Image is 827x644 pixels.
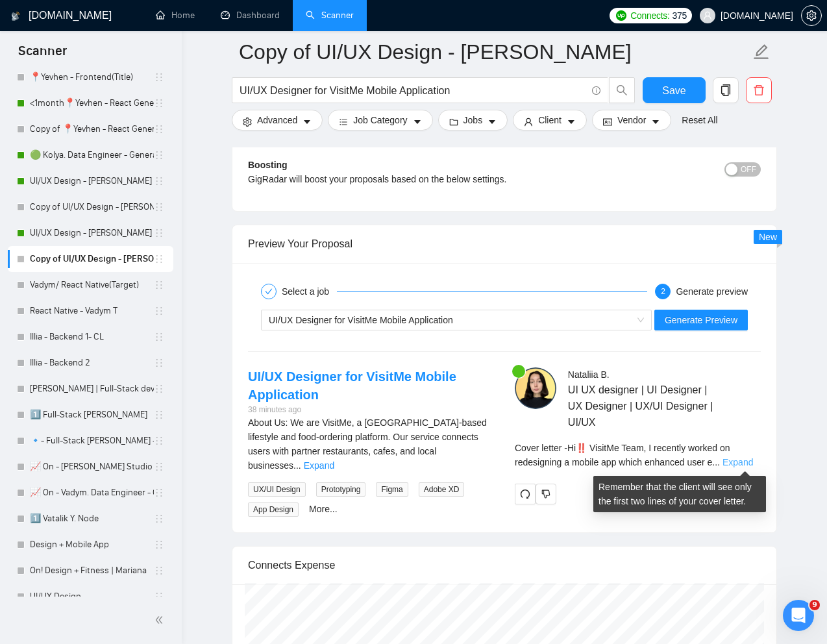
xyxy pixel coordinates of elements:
[722,457,753,467] a: Expand
[8,246,173,272] li: Copy of UI/UX Design - Natalia
[154,150,164,160] span: holder
[515,441,761,469] div: Remember that the client will see only the first two lines of your cover letter.
[488,117,497,127] span: caret-down
[282,284,337,299] div: Select a job
[248,417,487,471] span: About Us: We are VisitMe, a [GEOGRAPHIC_DATA]-based lifestyle and food-ordering platform. Our ser...
[593,476,766,512] div: Remember that the client will see only the first two lines of your cover letter.
[8,194,173,220] li: Copy of UI/UX Design - Mariana Derevianko
[8,350,173,376] li: Illia - Backend 2
[154,228,164,238] span: holder
[248,172,633,186] div: GigRadar will boost your proposals based on the below settings.
[30,428,154,454] a: 🔹- Full-Stack [PERSON_NAME] - CL
[30,116,154,142] a: Copy of 📍Yevhen - React General - СL
[8,480,173,506] li: 📈 On - Vadym. Data Engineer - General
[30,584,154,610] a: UI/UX Design
[438,110,508,130] button: folderJobscaret-down
[154,98,164,108] span: holder
[515,367,556,409] img: c1ixEsac-c9lISHIljfOZb0cuN6GzZ3rBcBW2x-jvLrB-_RACOkU1mWXgI6n74LgRV
[248,502,299,517] span: App Design
[154,72,164,82] span: holder
[257,113,297,127] span: Advanced
[30,246,154,272] a: Copy of UI/UX Design - [PERSON_NAME]
[376,482,408,497] span: Figma
[243,117,252,127] span: setting
[154,306,164,316] span: holder
[232,110,323,130] button: settingAdvancedcaret-down
[541,489,550,499] span: dislike
[30,220,154,246] a: UI/UX Design - [PERSON_NAME]
[712,457,720,467] span: ...
[8,324,173,350] li: Illia - Backend 1- CL
[248,482,306,497] span: UX/UI Design
[154,436,164,446] span: holder
[8,116,173,142] li: Copy of 📍Yevhen - React General - СL
[515,484,536,504] button: redo
[30,272,154,298] a: Vadym/ React Native(Target)
[154,202,164,212] span: holder
[154,332,164,342] span: holder
[610,84,634,96] span: search
[8,90,173,116] li: <1month📍Yevhen - React General - СL
[30,194,154,220] a: Copy of UI/UX Design - [PERSON_NAME]
[30,168,154,194] a: UI/UX Design - [PERSON_NAME]
[524,117,533,127] span: user
[154,488,164,498] span: holder
[609,77,635,103] button: search
[746,77,772,103] button: delete
[676,284,748,299] div: Generate preview
[30,558,154,584] a: On! Design + Fitness | Mariana
[801,10,822,21] a: setting
[248,547,761,584] div: Connects Expense
[651,117,660,127] span: caret-down
[154,514,164,524] span: holder
[154,462,164,472] span: holder
[30,64,154,90] a: 📍Yevhen - Frontend(Title)
[239,36,750,68] input: Scanner name...
[154,124,164,134] span: holder
[568,369,610,380] span: Nataliia B .
[8,220,173,246] li: UI/UX Design - Natalia
[8,584,173,610] li: UI/UX Design
[8,506,173,532] li: 1️⃣ Vatalik Y. Node
[248,415,494,473] div: About Us: We are VisitMe, a Hungary-based lifestyle and food-ordering platform. Our service conne...
[248,225,761,262] div: Preview Your Proposal
[449,117,458,127] span: folder
[538,113,562,127] span: Client
[759,232,777,242] span: New
[293,460,301,471] span: ...
[753,43,770,60] span: edit
[154,539,164,550] span: holder
[154,591,164,602] span: holder
[339,117,348,127] span: bars
[328,110,432,130] button: barsJob Categorycaret-down
[713,84,738,96] span: copy
[8,42,77,69] span: Scanner
[302,117,312,127] span: caret-down
[353,113,407,127] span: Job Category
[8,428,173,454] li: 🔹- Full-Stack Dmytro Mach - CL
[665,313,737,327] span: Generate Preview
[802,10,821,21] span: setting
[515,489,535,499] span: redo
[603,117,612,127] span: idcard
[309,504,338,514] a: More...
[8,532,173,558] li: Design + Mobile App
[413,117,422,127] span: caret-down
[8,168,173,194] li: UI/UX Design - Mariana Derevianko
[741,162,756,177] span: OFF
[661,287,665,296] span: 2
[156,10,195,21] a: homeHome
[265,288,273,295] span: check
[783,600,814,631] iframe: Intercom live chat
[154,613,167,626] span: double-left
[673,8,687,23] span: 375
[30,454,154,480] a: 📈 On - [PERSON_NAME] Studio
[567,117,576,127] span: caret-down
[154,280,164,290] span: holder
[11,6,20,27] img: logo
[643,77,706,103] button: Save
[8,402,173,428] li: 1️⃣ Full-Stack Dmytro Mach
[306,10,354,21] a: searchScanner
[616,10,626,21] img: upwork-logo.png
[30,506,154,532] a: 1️⃣ Vatalik Y. Node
